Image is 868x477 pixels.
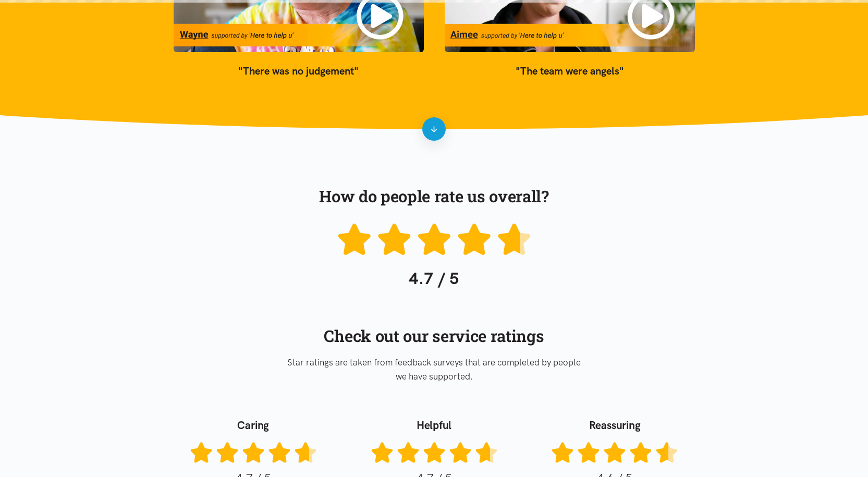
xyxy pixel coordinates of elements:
blockquote: "The team were angels" [445,63,695,79]
h2: Check out our service ratings [286,325,582,347]
p: Star ratings are taken from feedback surveys that are completed by people we have supported. [286,356,582,384]
p: 4.7 / 5 [337,265,532,292]
blockquote: "There was no judgement" [174,63,424,79]
strong: Caring [237,419,269,432]
strong: Helpful [417,419,452,432]
strong: Reassuring [589,419,641,432]
h2: How do people rate us overall? [286,186,582,207]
